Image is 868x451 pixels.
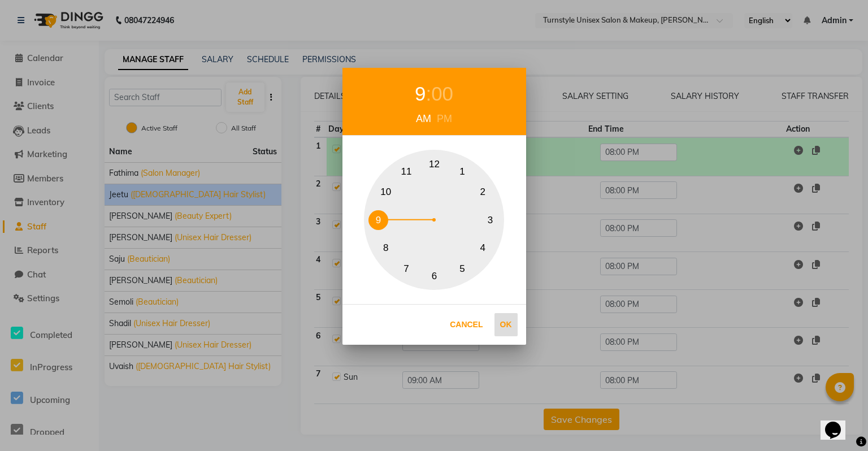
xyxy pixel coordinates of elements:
[376,238,396,258] button: 8
[494,313,518,336] button: Ok
[444,313,488,336] button: Cancel
[424,154,444,174] button: 12
[821,406,857,440] iframe: chat widget
[413,111,434,127] div: AM
[453,162,472,181] button: 1
[431,79,453,109] div: 00
[397,162,416,181] button: 11
[426,83,431,105] span: :
[453,259,472,279] button: 5
[434,111,455,127] div: PM
[424,266,444,286] button: 6
[397,259,416,279] button: 7
[376,183,396,202] button: 10
[480,210,500,230] button: 3
[473,238,493,258] button: 4
[415,79,426,109] div: 9
[368,210,388,230] button: 9
[473,183,493,202] button: 2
